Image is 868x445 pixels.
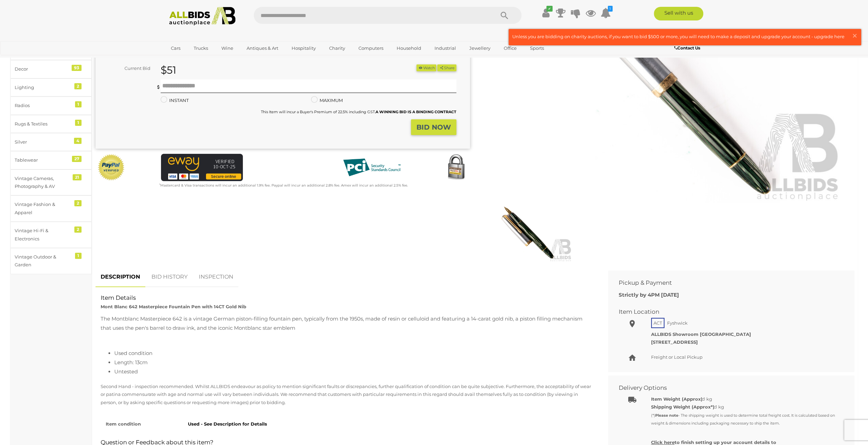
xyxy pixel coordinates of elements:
div: Vintage Cameras, Photography & AV [15,175,71,191]
a: Jewellery [465,43,495,54]
b: Item Weight (Approx): [651,396,704,402]
h2: Pickup & Payment [618,280,834,286]
a: Trucks [189,43,212,54]
div: 2 [74,200,82,206]
div: 4 [74,138,82,144]
div: 1 [75,253,82,259]
li: Used condition [114,348,593,358]
a: Decor 93 [10,60,92,78]
a: Office [499,43,521,54]
a: Vintage Hi-Fi & Electronics 2 [10,222,92,248]
a: Antiques & Art [242,43,283,54]
div: Vintage Outdoor & Garden [15,253,71,269]
span: ACT [651,318,664,328]
p: The Montblanc Masterpiece 642 is a vintage German piston-filling fountain pen, typically from the... [101,314,593,332]
img: Mont Blanc 642 Masterpiece Fountain Pen with 14CT Gold Nib [482,204,572,262]
h2: Item Location [618,309,834,315]
a: 1 [601,7,611,19]
a: BID HISTORY [146,267,193,287]
div: Radios [15,102,71,109]
div: 2 [74,226,82,233]
small: (*) - The shipping weight is used to determine total freight cost. It is calculated based on weig... [651,413,835,426]
a: Rugs & Textiles 1 [10,115,92,133]
a: DESCRIPTION [95,267,145,287]
div: Silver [15,138,71,146]
img: Official PayPal Seal [97,154,125,181]
a: Sell with us [654,7,703,20]
button: Search [487,7,521,24]
u: Click here [651,440,675,445]
p: Second Hand - inspection recommended. Whilst ALLBIDS endeavour as policy to mention significant f... [101,383,593,406]
b: Contact Us [674,45,700,50]
a: Vintage Outdoor & Garden 1 [10,248,92,274]
h2: Item Details [101,295,593,301]
a: Charity [325,43,350,54]
a: Lighting 2 [10,78,92,97]
a: Vintage Cameras, Photography & AV 21 [10,169,92,196]
a: Sports [526,43,548,54]
div: Lighting [15,84,71,91]
a: Hospitality [287,43,320,54]
img: Secured by Rapid SSL [442,154,470,181]
li: Watch this item [416,64,436,72]
div: Vintage Fashion & Apparel [15,201,71,217]
a: Industrial [430,43,460,54]
div: Rugs & Textiles [15,120,71,128]
div: Current Bid [95,64,156,72]
a: Silver 4 [10,133,92,151]
div: Tablewear [15,156,71,164]
button: Share [437,64,456,72]
img: Allbids.com.au [165,7,239,26]
b: Strictly by 4PM [DATE] [618,292,679,298]
strong: Shipping Weight (Approx*): [651,404,716,410]
div: 27 [72,156,82,162]
span: Fyshwick [665,318,689,327]
strong: Mont Blanc 642 Masterpiece Fountain Pen with 14CT Gold Nib [101,304,246,309]
strong: $51 [161,64,176,76]
a: Contact Us [674,44,702,52]
li: Length: 13cm [114,358,593,367]
i: 1 [608,6,613,12]
strong: BID NOW [416,123,451,131]
strong: Please note [655,413,678,418]
a: Tablewear 27 [10,151,92,169]
img: PCI DSS compliant [338,154,406,181]
strong: Item condition [106,421,141,427]
h2: Delivery Options [618,385,834,391]
span: Freight or Local Pickup [651,354,703,360]
label: INSTANT [161,97,189,104]
a: Cars [166,43,185,54]
a: ✔ [541,7,551,19]
div: Vintage Hi-Fi & Electronics [15,227,71,243]
i: ✔ [546,6,553,12]
div: 1 kg [651,403,839,427]
div: 1 [75,101,82,107]
strong: ALLBIDS Showroom [GEOGRAPHIC_DATA] [651,331,751,337]
small: This Item will incur a Buyer's Premium of 22.5% including GST. [261,109,456,114]
a: INSPECTION [194,267,238,287]
div: Decor [15,65,71,73]
div: 21 [73,174,82,180]
label: MAXIMUM [311,97,343,104]
small: Mastercard & Visa transactions will incur an additional 1.9% fee. Paypal will incur an additional... [159,183,408,188]
strong: Used - See Description for Details [188,421,267,427]
button: BID NOW [411,119,456,135]
span: × [852,29,858,42]
a: Vintage Fashion & Apparel 2 [10,195,92,222]
a: Computers [354,43,388,54]
a: Wine [217,43,238,54]
b: A WINNING BID IS A BINDING CONTRACT [376,109,456,114]
strong: [STREET_ADDRESS] [651,339,698,345]
li: Untested [114,367,593,376]
img: eWAY Payment Gateway [161,154,243,181]
div: 2 [74,83,82,89]
div: 1 [75,120,82,126]
a: Household [392,43,426,54]
a: [GEOGRAPHIC_DATA] [166,54,224,65]
div: 93 [72,65,82,71]
div: 1 kg [651,395,839,403]
button: Watch [416,64,436,72]
a: Radios 1 [10,97,92,115]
